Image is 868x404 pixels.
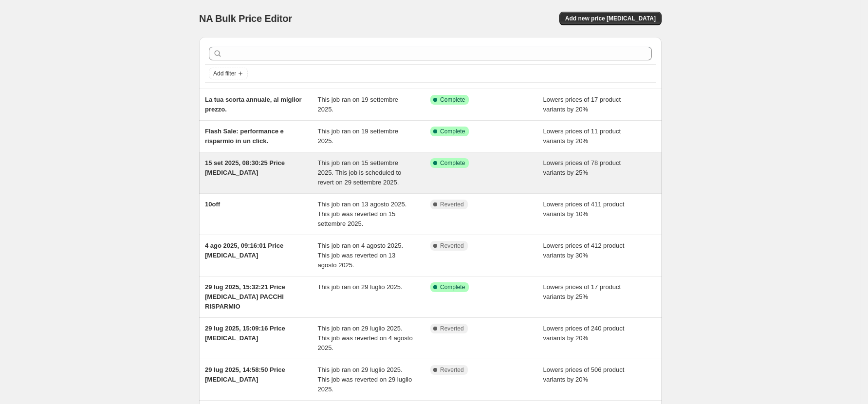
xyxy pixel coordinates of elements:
span: 15 set 2025, 08:30:25 Price [MEDICAL_DATA] [205,159,285,176]
span: Complete [440,128,465,135]
span: 4 ago 2025, 09:16:01 Price [MEDICAL_DATA] [205,242,283,259]
span: Reverted [440,201,464,208]
span: Lowers prices of 240 product variants by 20% [543,325,625,342]
span: This job ran on 29 luglio 2025. [318,283,403,291]
span: Reverted [440,325,464,332]
span: Complete [440,159,465,167]
span: Add new price [MEDICAL_DATA] [565,15,656,22]
span: 29 lug 2025, 14:58:50 Price [MEDICAL_DATA] [205,366,285,383]
span: 10off [205,201,220,208]
span: Complete [440,96,465,104]
span: Lowers prices of 17 product variants by 20% [543,96,621,113]
span: Lowers prices of 17 product variants by 25% [543,283,621,300]
span: This job ran on 19 settembre 2025. [318,96,398,113]
span: Lowers prices of 78 product variants by 25% [543,159,621,176]
span: This job ran on 13 agosto 2025. This job was reverted on 15 settembre 2025. [318,201,407,227]
span: This job ran on 15 settembre 2025. This job is scheduled to revert on 29 settembre 2025. [318,159,402,186]
span: La tua scorta annuale, al miglior prezzo. [205,96,302,113]
span: This job ran on 19 settembre 2025. [318,128,398,145]
span: 29 lug 2025, 15:09:16 Price [MEDICAL_DATA] [205,325,285,342]
span: Lowers prices of 506 product variants by 20% [543,366,625,383]
span: Reverted [440,366,464,374]
span: Complete [440,283,465,291]
span: Flash Sale: performance e risparmio in un click. [205,128,284,145]
span: This job ran on 29 luglio 2025. This job was reverted on 29 luglio 2025. [318,366,412,393]
button: Add new price [MEDICAL_DATA] [559,12,662,25]
span: This job ran on 4 agosto 2025. This job was reverted on 13 agosto 2025. [318,242,404,269]
span: This job ran on 29 luglio 2025. This job was reverted on 4 agosto 2025. [318,325,413,351]
span: Add filter [213,70,236,77]
button: Add filter [209,68,248,79]
span: Lowers prices of 412 product variants by 30% [543,242,625,259]
span: 29 lug 2025, 15:32:21 Price [MEDICAL_DATA] PACCHI RISPARMIO [205,283,285,310]
span: Lowers prices of 411 product variants by 10% [543,201,625,218]
span: Lowers prices of 11 product variants by 20% [543,128,621,145]
span: NA Bulk Price Editor [199,13,292,24]
span: Reverted [440,242,464,250]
